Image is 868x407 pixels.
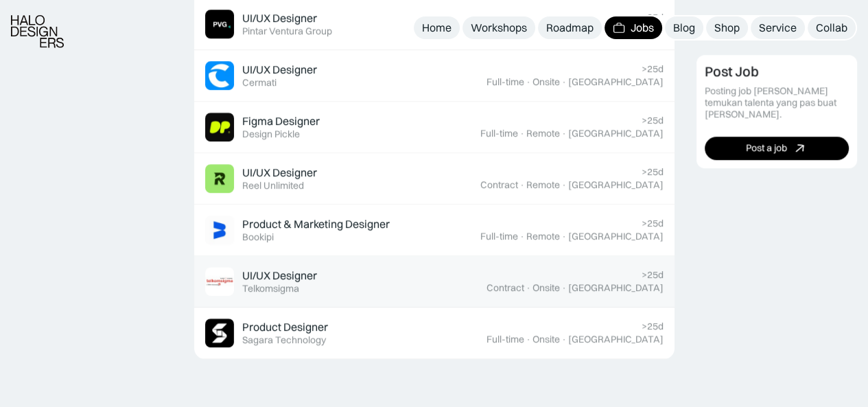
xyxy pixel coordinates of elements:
a: Job ImageUI/UX DesignerCermati>25dFull-time·Onsite·[GEOGRAPHIC_DATA] [194,50,675,102]
div: · [519,179,525,191]
div: Full-time [480,128,518,139]
div: Product Designer [242,320,328,334]
div: · [526,76,531,88]
div: Full-time [480,231,518,242]
img: Job Image [205,113,234,141]
a: Roadmap [538,16,602,39]
a: Job ImageUI/UX DesignerTelkomsigma>25dContract·Onsite·[GEOGRAPHIC_DATA] [194,256,675,307]
div: · [561,282,567,294]
div: UI/UX Designer [242,62,317,77]
div: >25d [642,63,664,75]
a: Shop [706,16,748,39]
div: Product & Marketing Designer [242,217,390,231]
div: Remote [526,231,560,242]
div: >25d [642,166,664,178]
div: Remote [526,179,560,191]
img: Job Image [205,61,234,90]
div: >25d [642,115,664,126]
div: · [519,231,525,242]
div: Service [759,21,797,35]
div: Post Job [705,63,759,80]
a: Jobs [605,16,662,39]
div: Bookipi [242,231,274,243]
div: Post a job [746,142,787,154]
div: Remote [526,128,560,139]
div: Design Pickle [242,128,300,140]
div: · [561,76,567,88]
div: Jobs [631,21,654,35]
div: Posting job [PERSON_NAME] temukan talenta yang pas buat [PERSON_NAME]. [705,85,849,119]
a: Collab [808,16,856,39]
div: · [519,128,525,139]
div: Onsite [532,334,560,345]
a: Job ImageProduct & Marketing DesignerBookipi>25dFull-time·Remote·[GEOGRAPHIC_DATA] [194,205,675,256]
div: UI/UX Designer [242,11,317,25]
div: >25d [642,321,664,332]
img: Job Image [205,267,234,296]
div: · [561,334,567,345]
a: Job ImageFigma DesignerDesign Pickle>25dFull-time·Remote·[GEOGRAPHIC_DATA] [194,102,675,153]
div: · [561,128,567,139]
div: · [561,231,567,242]
div: Home [422,21,451,35]
div: >25d [642,218,664,229]
div: Full-time [486,76,524,88]
div: [GEOGRAPHIC_DATA] [568,179,664,191]
div: >25d [642,269,664,281]
div: UI/UX Designer [242,165,317,180]
a: Post a job [705,136,849,159]
div: Sagara Technology [242,334,326,346]
div: Workshops [471,21,527,35]
div: [GEOGRAPHIC_DATA] [568,128,664,139]
div: Shop [714,21,740,35]
div: Cermati [242,77,277,89]
div: Contract [480,179,518,191]
div: Roadmap [546,21,594,35]
div: >25d [642,12,664,23]
img: Job Image [205,10,234,38]
a: Job ImageUI/UX DesignerReel Unlimited>25dContract·Remote·[GEOGRAPHIC_DATA] [194,153,675,205]
div: · [526,282,531,294]
div: Reel Unlimited [242,180,304,191]
img: Job Image [205,164,234,193]
div: [GEOGRAPHIC_DATA] [568,282,664,294]
img: Job Image [205,216,234,244]
div: Blog [673,21,695,35]
a: Blog [665,16,703,39]
div: Figma Designer [242,114,320,128]
div: Onsite [532,76,560,88]
div: Telkomsigma [242,283,299,294]
div: [GEOGRAPHIC_DATA] [568,334,664,345]
div: [GEOGRAPHIC_DATA] [568,231,664,242]
div: [GEOGRAPHIC_DATA] [568,76,664,88]
div: UI/UX Designer [242,268,317,283]
div: Pintar Ventura Group [242,25,332,37]
div: Collab [816,21,847,35]
div: · [526,334,531,345]
div: Contract [486,282,524,294]
div: · [561,179,567,191]
a: Home [414,16,460,39]
a: Job ImageProduct DesignerSagara Technology>25dFull-time·Onsite·[GEOGRAPHIC_DATA] [194,307,675,359]
a: Workshops [462,16,535,39]
div: Full-time [486,334,524,345]
a: Service [751,16,805,39]
img: Job Image [205,318,234,347]
div: Onsite [532,282,560,294]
